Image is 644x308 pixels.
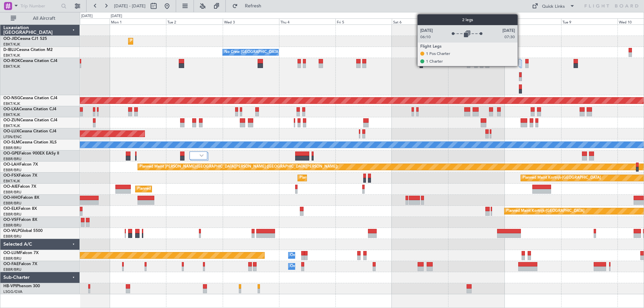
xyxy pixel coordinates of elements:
span: Refresh [239,4,267,8]
a: EBBR/BRU [3,190,21,195]
span: OO-LUX [3,129,19,133]
div: Mon 8 [504,18,561,24]
span: OO-HHO [3,196,21,200]
div: No Crew [GEOGRAPHIC_DATA] ([GEOGRAPHIC_DATA] National) [224,47,337,57]
a: EBBR/BRU [3,145,21,150]
span: OO-NSG [3,96,20,100]
a: EBBR/BRU [3,256,21,261]
span: HB-VPI [3,284,16,288]
div: Planned Maint Kortrijk-[GEOGRAPHIC_DATA] [523,173,601,183]
a: EBKT/KJK [3,101,20,106]
span: All Aircraft [17,16,71,21]
span: OO-JID [3,37,17,41]
a: LSGG/GVA [3,289,22,294]
div: Planned Maint Kortrijk-[GEOGRAPHIC_DATA] [300,173,378,183]
div: Sun 7 [448,18,504,24]
a: LFSN/ENC [3,134,22,139]
span: OO-VSF [3,218,19,222]
a: D-IBLUCessna Citation M2 [3,48,53,52]
a: OO-JIDCessna CJ1 525 [3,37,47,41]
a: OO-ROKCessna Citation CJ4 [3,59,57,63]
span: [DATE] - [DATE] [114,3,146,9]
a: EBKT/KJK [3,64,20,69]
a: OO-NSGCessna Citation CJ4 [3,96,57,100]
div: Planned Maint [GEOGRAPHIC_DATA] ([GEOGRAPHIC_DATA]) [137,184,243,194]
img: arrow-gray.svg [200,154,204,157]
span: OO-ROK [3,59,20,63]
a: OO-AIEFalcon 7X [3,185,36,189]
div: Mon 1 [110,18,166,24]
a: OO-FAEFalcon 7X [3,262,37,266]
a: OO-ELKFalcon 8X [3,207,37,211]
span: OO-FSX [3,174,19,178]
a: EBKT/KJK [3,53,20,58]
a: HB-VPIPhenom 300 [3,284,40,288]
span: OO-ELK [3,207,18,211]
a: EBKT/KJK [3,179,20,184]
a: OO-LUMFalcon 7X [3,251,39,255]
a: OO-ZUNCessna Citation CJ4 [3,118,57,122]
a: EBBR/BRU [3,168,21,173]
a: EBBR/BRU [3,201,21,206]
span: D-IBLU [3,48,16,52]
div: Planned Maint Kortrijk-[GEOGRAPHIC_DATA] [130,36,208,46]
div: Owner Melsbroek Air Base [290,250,336,260]
div: [DATE] [81,13,93,19]
a: OO-LUXCessna Citation CJ4 [3,129,56,133]
a: OO-SLMCessna Citation XLS [3,140,57,144]
button: Refresh [229,1,269,11]
span: OO-FAE [3,262,19,266]
a: EBKT/KJK [3,112,20,117]
a: EBBR/BRU [3,267,21,272]
span: OO-LAH [3,163,19,167]
div: Tue 2 [166,18,222,24]
a: OO-FSXFalcon 7X [3,174,37,178]
div: Quick Links [542,3,565,10]
div: Planned Maint Kortrijk-[GEOGRAPHIC_DATA] [506,206,584,216]
span: OO-WLP [3,229,20,233]
div: Owner Melsbroek Air Base [290,261,336,271]
div: Tue 9 [561,18,618,24]
a: OO-LAHFalcon 7X [3,163,38,167]
a: EBKT/KJK [3,123,20,128]
a: OO-VSFFalcon 8X [3,218,37,222]
span: OO-GPE [3,151,19,156]
a: OO-GPEFalcon 900EX EASy II [3,151,59,156]
span: OO-SLM [3,140,19,144]
span: OO-AIE [3,185,18,189]
div: Fri 5 [335,18,392,24]
a: EBBR/BRU [3,234,21,239]
a: OO-WLPGlobal 5500 [3,229,43,233]
a: EBBR/BRU [3,223,21,228]
span: OO-ZUN [3,118,20,122]
div: Thu 4 [279,18,335,24]
a: EBBR/BRU [3,212,21,217]
a: OO-HHOFalcon 8X [3,196,39,200]
div: Planned Maint [PERSON_NAME]-[GEOGRAPHIC_DATA][PERSON_NAME] ([GEOGRAPHIC_DATA][PERSON_NAME]) [140,162,338,172]
a: OO-LXACessna Citation CJ4 [3,107,56,111]
span: OO-LUM [3,251,20,255]
button: All Aircraft [7,13,73,24]
button: Quick Links [529,1,578,11]
input: Trip Number [20,1,59,11]
div: [DATE] [111,13,122,19]
a: EBBR/BRU [3,157,21,162]
a: EBKT/KJK [3,42,20,47]
div: Sun 31 [53,18,110,24]
div: Wed 3 [223,18,279,24]
span: OO-LXA [3,107,19,111]
div: Sat 6 [392,18,448,24]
